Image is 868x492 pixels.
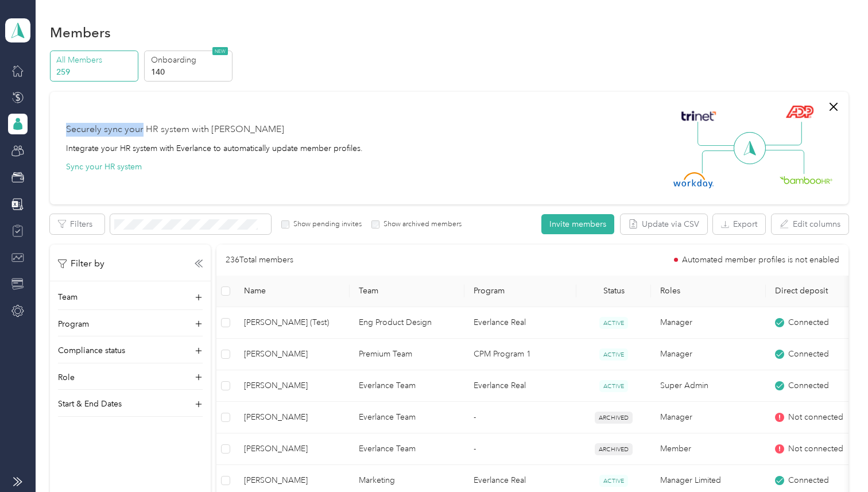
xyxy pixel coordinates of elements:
button: Edit columns [772,214,848,234]
p: Role [58,371,75,383]
td: - [464,402,576,433]
span: ACTIVE [599,317,628,329]
label: Show pending invites [289,219,362,230]
span: [PERSON_NAME] (Test) [244,316,340,329]
span: [PERSON_NAME] [244,443,340,455]
td: Member [651,433,766,465]
span: Connected [788,474,829,487]
span: Connected [788,379,829,392]
th: Status [576,276,651,307]
span: ACTIVE [599,475,628,487]
td: Alexander Marlantes [235,370,350,402]
img: Line Right Up [762,122,802,146]
p: Compliance status [58,344,125,357]
iframe: Everlance-gr Chat Button Frame [804,428,868,492]
span: Not connected [788,411,843,424]
label: Show archived members [379,219,462,230]
button: Sync your HR system [66,161,142,173]
p: Team [58,291,77,303]
button: Export [713,214,765,234]
span: Not connected [788,443,843,455]
span: [PERSON_NAME] [244,379,340,392]
span: Connected [788,348,829,361]
td: Ashkan Motamedi [235,339,350,370]
span: [PERSON_NAME] [244,348,340,361]
p: Filter by [58,257,104,271]
span: [PERSON_NAME] [244,474,340,487]
img: Line Right Down [764,150,804,175]
td: Manager [651,402,766,433]
td: Manager [651,307,766,339]
th: Program [464,276,576,307]
td: Premium Team [350,339,464,370]
p: 140 [151,66,229,78]
img: Line Left Down [702,150,742,173]
p: Program [58,318,89,330]
td: - [464,433,576,465]
div: Integrate your HR system with Everlance to automatically update member profiles. [66,142,363,154]
img: ADP [785,105,813,118]
button: Invite members [541,214,614,234]
td: Everlance Real [464,307,576,339]
span: ARCHIVED [595,412,633,424]
p: 236 Total members [226,254,293,266]
img: Workday [673,172,714,188]
span: ACTIVE [599,348,628,361]
h1: Members [50,26,111,38]
span: [PERSON_NAME] [244,411,340,424]
td: Allie Hall [235,433,350,465]
img: BambooHR [780,176,832,184]
td: Everlance Team [350,433,464,465]
td: Super Admin [651,370,766,402]
span: Connected [788,316,829,329]
td: Everlance Team [350,402,464,433]
span: Automated member profiles is not enabled [682,256,839,264]
button: Update via CSV [621,214,707,234]
span: ACTIVE [599,380,628,392]
td: Everlance Team [350,370,464,402]
p: Start & End Dates [58,398,122,410]
td: Everlance Real [464,370,576,402]
td: Daniel Hsu [235,402,350,433]
div: Securely sync your HR system with [PERSON_NAME] [66,123,284,137]
span: Name [244,286,340,296]
th: Name [235,276,350,307]
td: CPM Program 1 [464,339,576,370]
p: All Members [56,54,134,66]
th: Roles [651,276,766,307]
td: Gabriel Garza R (Test) [235,307,350,339]
img: Trinet [679,108,719,124]
td: Eng Product Design [350,307,464,339]
button: Filters [50,214,104,234]
span: ARCHIVED [595,443,633,455]
span: NEW [212,47,228,55]
p: Onboarding [151,54,229,66]
td: Manager [651,339,766,370]
th: Team [350,276,464,307]
p: 259 [56,66,134,78]
img: Line Left Up [697,122,738,146]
